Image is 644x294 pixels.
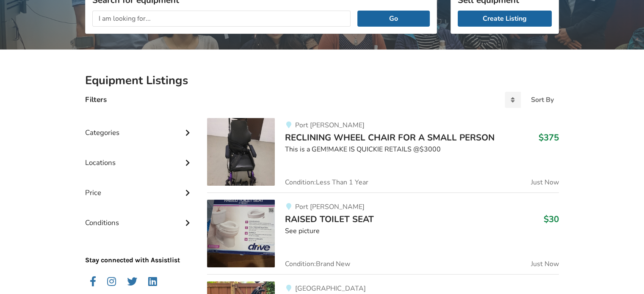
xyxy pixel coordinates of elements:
[85,232,193,265] p: Stay connected with Assistlist
[92,11,351,27] input: I am looking for...
[285,145,559,154] div: This is a GEM!MAKE IS QUICKIE RETAILS @$3000
[207,192,559,274] a: bathroom safety-raised toilet seatPort [PERSON_NAME]RAISED TOILET SEAT$30See pictureCondition:Bra...
[85,171,193,201] div: Price
[285,213,374,225] span: RAISED TOILET SEAT
[285,226,559,236] div: See picture
[458,11,552,27] a: Create Listing
[539,132,559,143] h3: $375
[285,179,368,186] span: Condition: Less Than 1 Year
[207,200,275,267] img: bathroom safety-raised toilet seat
[531,179,559,186] span: Just Now
[285,261,350,267] span: Condition: Brand New
[544,214,559,225] h3: $30
[357,11,430,27] button: Go
[295,202,364,212] span: Port [PERSON_NAME]
[295,284,365,293] span: [GEOGRAPHIC_DATA]
[207,118,559,192] a: mobility-reclining wheel chair for a small personPort [PERSON_NAME]RECLINING WHEEL CHAIR FOR A SM...
[85,73,559,88] h2: Equipment Listings
[85,111,193,141] div: Categories
[531,261,559,267] span: Just Now
[207,118,275,186] img: mobility-reclining wheel chair for a small person
[295,121,364,130] span: Port [PERSON_NAME]
[85,201,193,231] div: Conditions
[85,95,107,104] h4: Filters
[285,132,495,143] span: RECLINING WHEEL CHAIR FOR A SMALL PERSON
[85,141,193,171] div: Locations
[531,96,554,103] div: Sort By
